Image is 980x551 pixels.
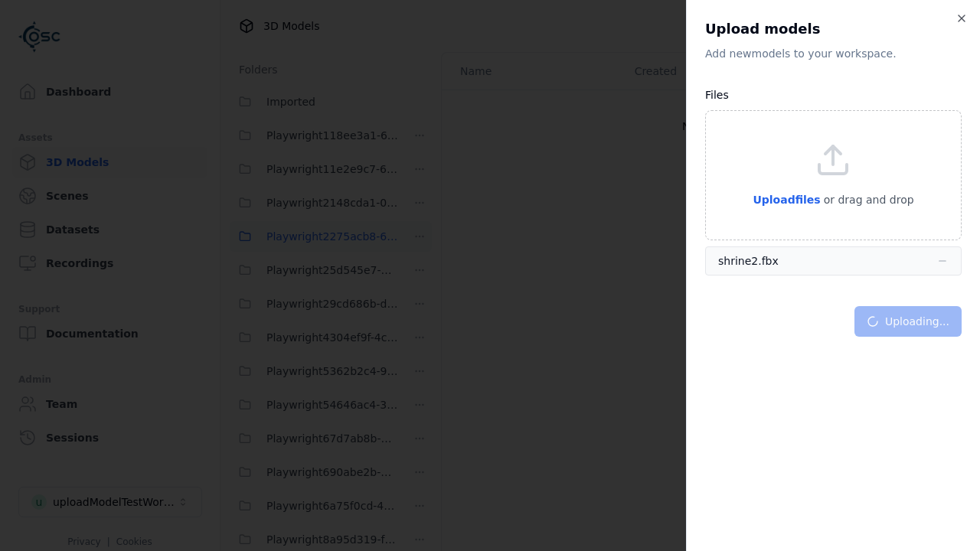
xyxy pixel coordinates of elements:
span: Upload files [753,194,820,206]
p: or drag and drop [821,191,914,209]
h2: Upload models [705,18,962,40]
div: shrine2.fbx [718,253,779,269]
p: Add new model s to your workspace. [705,46,962,61]
label: Files [705,89,729,101]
